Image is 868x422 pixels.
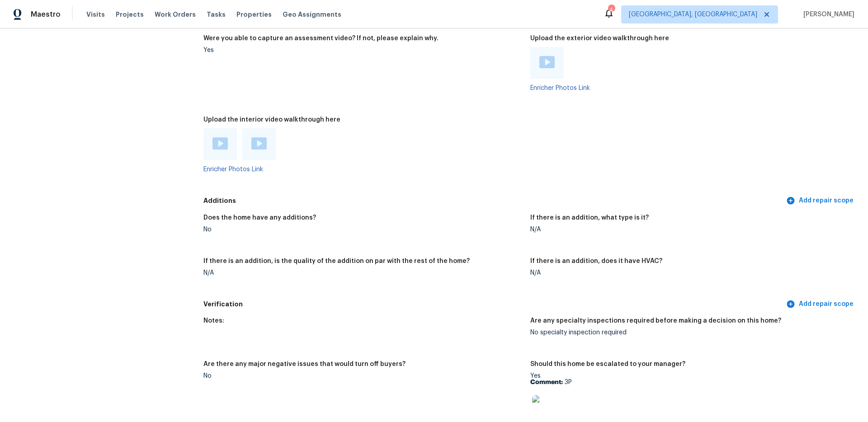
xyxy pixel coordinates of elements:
h5: Were you able to capture an assessment video? If not, please explain why. [203,35,439,42]
div: No specialty inspection required [530,329,850,336]
h5: Upload the exterior video walkthrough here [530,35,669,42]
button: Add repair scope [784,192,857,209]
button: Add repair scope [784,296,857,313]
h5: If there is an addition, does it have HVAC? [530,258,662,264]
span: Add repair scope [788,299,854,310]
div: No [203,373,523,379]
b: Comment: [530,379,563,385]
span: Projects [116,10,144,19]
h5: If there is an addition, is the quality of the addition on par with the rest of the home? [203,258,470,264]
h5: Should this home be escalated to your manager? [530,361,685,367]
img: Play Video [251,137,267,150]
div: N/A [203,270,523,276]
span: Geo Assignments [283,10,341,19]
a: Enricher Photos Link [530,85,590,91]
div: Yes [203,47,523,53]
span: Properties [236,10,272,19]
span: Add repair scope [788,195,854,206]
div: N/A [530,226,850,233]
span: Work Orders [155,10,196,19]
a: Enricher Photos Link [203,166,263,173]
a: Play Video [251,137,267,151]
a: Play Video [212,137,228,151]
h5: If there is an addition, what type is it? [530,215,649,221]
div: 4 [608,5,614,14]
span: Visits [86,10,105,19]
a: Play Video [539,56,555,70]
img: Play Video [212,137,228,150]
div: N/A [530,270,850,276]
span: [GEOGRAPHIC_DATA], [GEOGRAPHIC_DATA] [629,10,757,19]
div: No [203,226,523,233]
h5: Are there any major negative issues that would turn off buyers? [203,361,406,367]
img: Play Video [539,56,555,68]
h5: Upload the interior video walkthrough here [203,117,340,123]
h5: Verification [203,300,784,309]
h5: Are any specialty inspections required before making a decision on this home? [530,318,781,324]
h5: Notes: [203,318,224,324]
p: 3P [530,379,850,385]
span: Maestro [31,10,61,19]
h5: Additions [203,196,784,206]
span: Tasks [207,11,226,18]
h5: Does the home have any additions? [203,215,316,221]
span: [PERSON_NAME] [800,10,854,19]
